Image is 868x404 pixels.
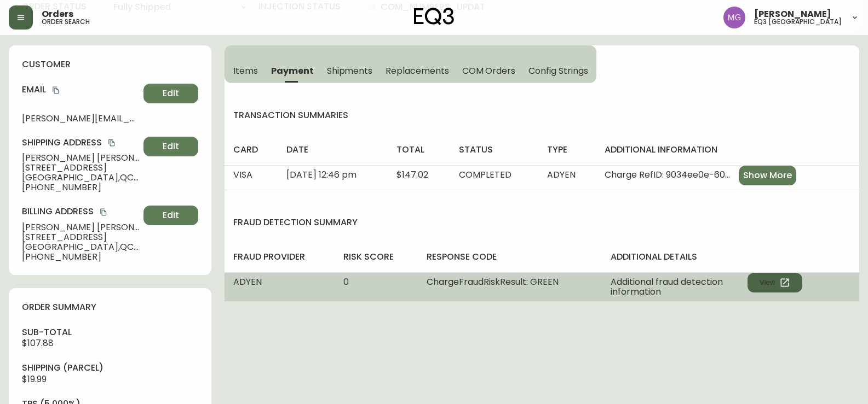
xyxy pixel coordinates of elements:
span: $147.02 [396,168,428,181]
span: $107.88 [22,337,54,349]
h4: Email [22,84,139,96]
span: Edit [163,87,179,99]
h4: sub-total [22,326,198,338]
span: [GEOGRAPHIC_DATA] , QC , G1R 4G5 , CA [22,173,139,183]
span: Shipments [327,65,373,77]
span: [PERSON_NAME][EMAIL_ADDRESS][PERSON_NAME][DOMAIN_NAME] [22,114,139,124]
span: VISA [233,168,252,181]
span: [PERSON_NAME] [PERSON_NAME] [22,153,139,163]
h4: additional details [611,251,850,263]
img: logo [414,8,455,25]
h4: status [459,144,530,156]
span: 0 [343,276,349,288]
h4: Shipping ( Parcel ) [22,362,198,374]
span: ADYEN [233,276,262,288]
h4: additional information [605,144,850,156]
h4: order summary [22,301,198,313]
button: Show More [739,166,796,185]
button: copy [50,85,61,96]
span: Charge RefID: 9034ee0e-6098-4d84-b91c-ffd7e0667756 [605,170,734,180]
button: View [748,273,802,292]
img: de8837be2a95cd31bb7c9ae23fe16153 [723,7,745,28]
h4: fraud detection summary [225,216,859,229]
span: Additional fraud detection information [611,277,748,297]
span: [STREET_ADDRESS] [22,163,139,173]
span: [PERSON_NAME] [754,10,831,19]
button: copy [98,207,109,218]
h4: type [547,144,588,156]
h4: transaction summaries [225,109,859,121]
span: Orders [42,10,73,19]
h4: total [396,144,441,156]
h4: risk score [343,251,410,263]
h4: Shipping Address [22,137,139,149]
span: Edit [163,140,179,153]
h4: Billing Address [22,206,139,218]
span: $19.99 [22,373,47,385]
span: [PHONE_NUMBER] [22,252,139,262]
h4: response code [427,251,593,263]
span: ADYEN [547,168,576,181]
span: [PHONE_NUMBER] [22,183,139,192]
h4: card [233,144,269,156]
span: COMPLETED [459,168,511,181]
span: [GEOGRAPHIC_DATA] , QC , G1R 4G5 , CA [22,242,139,252]
h4: fraud provider [233,251,326,263]
button: copy [106,137,117,148]
h5: eq3 [GEOGRAPHIC_DATA] [754,19,842,25]
h4: customer [22,58,198,71]
span: [DATE] 12:46 pm [286,168,357,181]
span: [STREET_ADDRESS] [22,232,139,242]
span: Payment [271,65,314,77]
span: COM Orders [462,65,516,77]
span: Edit [163,209,179,221]
h5: order search [42,19,90,25]
button: Edit [143,84,198,103]
button: Edit [143,206,198,225]
span: [PERSON_NAME] [PERSON_NAME] [22,223,139,232]
span: ChargeFraudRiskResult: GREEN [427,276,559,288]
h4: date [286,144,379,156]
span: Items [233,65,258,77]
span: Replacements [386,65,449,77]
span: Show More [743,169,792,181]
button: Edit [143,137,198,156]
span: Config Strings [528,65,588,77]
